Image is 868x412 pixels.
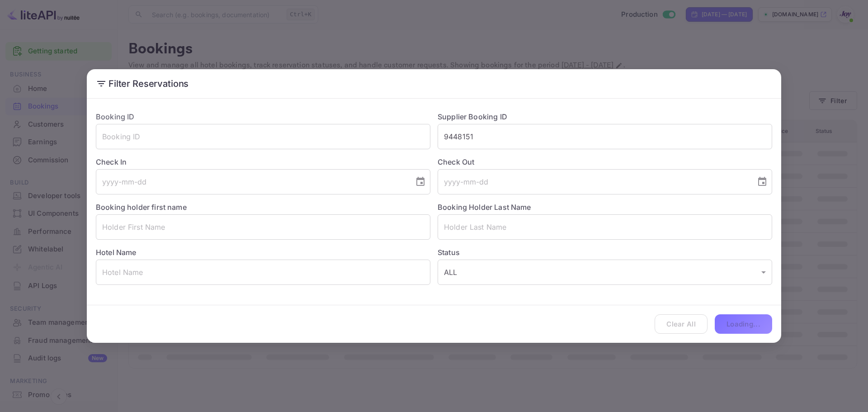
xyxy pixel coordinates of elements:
[438,214,772,240] input: Holder Last Name
[438,260,772,285] div: ALL
[96,260,430,285] input: Hotel Name
[438,169,750,194] input: yyyy-mm-dd
[96,214,430,240] input: Holder First Name
[438,203,531,212] label: Booking Holder Last Name
[438,124,772,149] input: Supplier Booking ID
[438,156,772,167] label: Check Out
[438,247,772,258] label: Status
[411,173,429,191] button: Choose date
[96,169,408,194] input: yyyy-mm-dd
[438,112,507,121] label: Supplier Booking ID
[87,69,781,98] h2: Filter Reservations
[96,156,430,167] label: Check In
[96,124,430,149] input: Booking ID
[753,173,771,191] button: Choose date
[96,112,135,121] label: Booking ID
[96,248,137,257] label: Hotel Name
[96,203,187,212] label: Booking holder first name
